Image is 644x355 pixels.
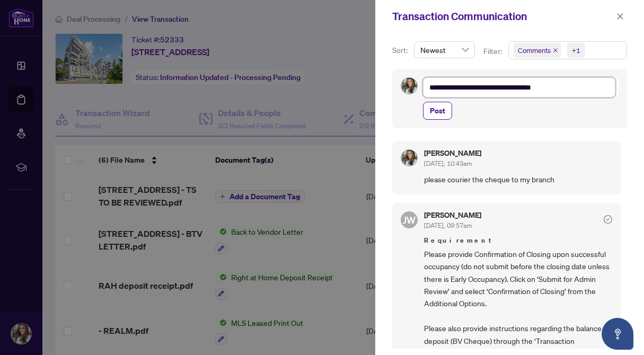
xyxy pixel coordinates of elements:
[424,221,472,229] span: [DATE], 09:57am
[604,215,612,224] span: check-circle
[424,235,612,246] span: Requirement
[572,45,580,56] div: +1
[424,159,472,167] span: [DATE], 10:43am
[424,149,481,157] h5: [PERSON_NAME]
[553,48,558,53] span: close
[401,150,417,166] img: Profile Icon
[430,102,445,119] span: Post
[392,8,613,24] div: Transaction Communication
[424,211,481,219] h5: [PERSON_NAME]
[392,45,410,56] p: Sort:
[423,102,452,120] button: Post
[513,43,561,58] span: Comments
[401,78,417,94] img: Profile Icon
[518,45,551,56] span: Comments
[602,318,633,350] button: Open asap
[403,212,416,227] span: JW
[483,46,504,57] p: Filter:
[420,42,469,58] span: Newest
[424,173,612,185] span: please courier the cheque to my branch
[616,13,624,20] span: close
